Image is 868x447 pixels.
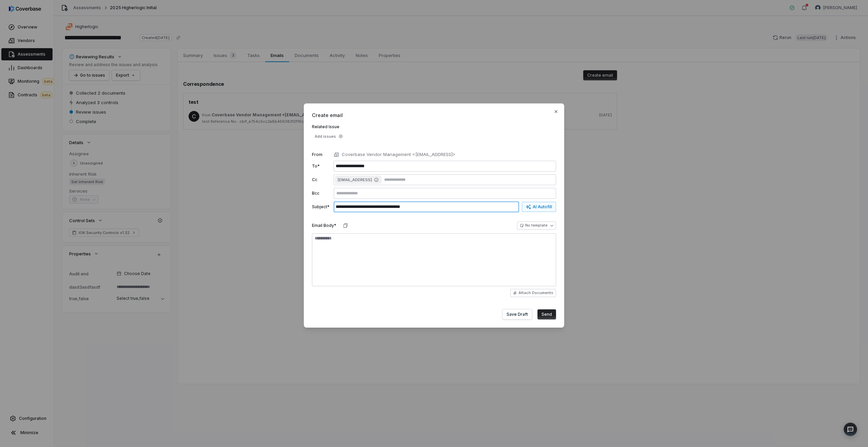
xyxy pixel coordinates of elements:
[537,309,556,319] button: Send
[312,124,556,130] label: Related Issue
[312,112,556,119] span: Create email
[338,177,372,182] span: [EMAIL_ADDRESS]
[312,223,336,228] label: Email Body*
[510,289,556,297] button: Attach Documents
[342,151,455,158] p: Coverbase Vendor Management <[EMAIL_ADDRESS]>
[502,309,532,319] button: Save Draft
[522,202,556,212] button: AI Autofill
[526,204,552,210] div: AI Autofill
[312,132,346,140] button: Add issues
[312,204,331,210] label: Subject*
[312,152,331,157] label: From
[312,177,331,182] label: Cc
[518,290,553,295] span: Attach Documents
[312,191,331,196] label: Bcc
